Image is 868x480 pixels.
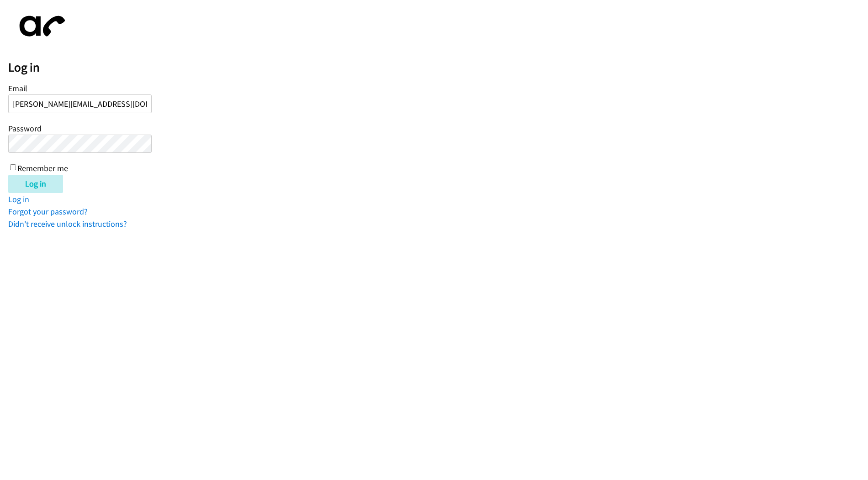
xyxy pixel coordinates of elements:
h2: Log in [8,60,868,75]
a: Didn't receive unlock instructions? [8,219,127,229]
a: Log in [8,194,29,204]
a: Forgot your password? [8,206,88,217]
input: Log in [8,175,63,193]
label: Email [8,83,27,94]
label: Password [8,123,42,134]
img: aphone-8a226864a2ddd6a5e75d1ebefc011f4aa8f32683c2d82f3fb0802fe031f96514.svg [8,8,72,44]
label: Remember me [17,163,68,174]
